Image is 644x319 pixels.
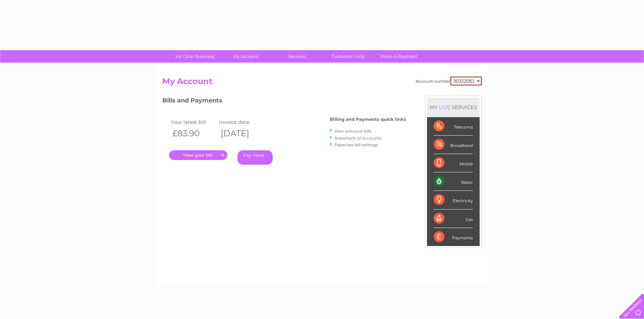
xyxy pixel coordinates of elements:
[427,98,480,117] div: MY SERVICES
[162,96,406,107] h3: Bills and Payments
[217,117,266,127] td: Invoice date
[434,172,473,191] div: Water
[169,117,217,127] td: Your latest bill
[438,104,452,110] div: LIVE
[334,136,381,141] a: Statement of Accounts
[217,127,266,140] th: [DATE]
[371,50,427,63] a: Make A Payment
[434,228,473,246] div: Payments
[269,50,325,63] a: Services
[320,50,376,63] a: Customer Help
[434,154,473,172] div: Mobile
[237,150,273,165] a: Pay Here
[434,191,473,209] div: Electricity
[334,142,378,147] a: Paperless bill settings
[416,77,482,85] div: Account number
[167,50,223,63] a: My Clear Business
[434,117,473,136] div: Telecoms
[218,50,274,63] a: My Account
[330,117,406,122] h4: Billing and Payments quick links
[434,210,473,228] div: Gas
[162,77,482,89] h2: My Account
[434,136,473,154] div: Broadband
[334,129,371,134] a: View previous bills
[169,127,217,140] th: £83.90
[169,150,227,160] a: .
